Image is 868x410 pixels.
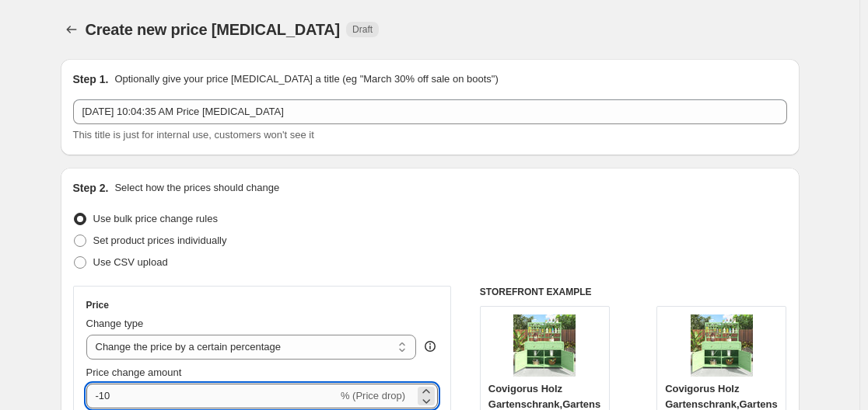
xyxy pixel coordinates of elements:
[341,390,405,401] span: % (Price drop)
[86,384,338,408] input: -15
[73,71,109,87] h2: Step 1.
[73,180,109,196] h2: Step 2.
[93,256,168,268] span: Use CSV upload
[691,314,753,377] img: 51OI0DY7nwL_80x.jpg
[480,286,787,298] h6: STOREFRONT EXAMPLE
[513,314,576,377] img: 51OI0DY7nwL_80x.jpg
[73,99,787,124] input: 30% off holiday sale
[73,129,314,141] span: This title is just for internal use, customers won't see it
[93,235,227,246] span: Set product prices individually
[114,71,498,87] p: Optionally give your price [MEDICAL_DATA] a title (eg "March 30% off sale on boots")
[86,318,144,329] span: Change type
[352,23,373,36] span: Draft
[93,213,218,224] span: Use bulk price change rules
[422,339,438,354] div: help
[114,180,279,196] p: Select how the prices should change
[61,19,82,40] button: Price change jobs
[86,367,182,378] span: Price change amount
[86,21,341,38] span: Create new price [MEDICAL_DATA]
[86,299,109,311] h3: Price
